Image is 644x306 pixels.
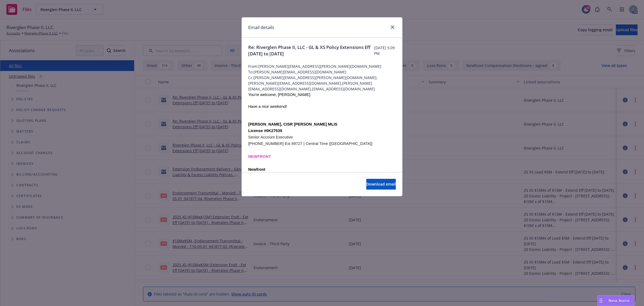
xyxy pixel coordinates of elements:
span: Senior Account Executive [248,135,293,139]
h1: Email details [248,24,274,31]
b: NEWFRONT [248,154,271,159]
span: Download email [366,182,396,187]
span: Cc: [PERSON_NAME][EMAIL_ADDRESS][PERSON_NAME][DOMAIN_NAME],[PERSON_NAME][EMAIL_ADDRESS][DOMAIN_NA... [248,75,396,92]
a: close [389,24,396,30]
b: Newfront [248,167,265,172]
div: Drag to move [598,296,604,306]
div: Have a nice weekend! [248,104,396,109]
span: [PHONE_NUMBER] Ext 89727 | Central Time ([GEOGRAPHIC_DATA]) [248,141,372,146]
button: Nova Assist [597,295,634,306]
span: To: [PERSON_NAME][EMAIL_ADDRESS][DOMAIN_NAME] [248,69,396,75]
div: You're welcome, [PERSON_NAME]. [248,92,396,98]
span: From: [PERSON_NAME][EMAIL_ADDRESS][PERSON_NAME][DOMAIN_NAME] [248,63,396,69]
span: Nova Assist [609,298,630,303]
span: Re: Riverglen Phase II, LLC - GL & XS Policy Extensions Eff [DATE] to [DATE] [248,44,374,57]
b: License #0K27539 [248,129,282,133]
span: [DATE] 5:09 PM [374,45,396,56]
button: Download email [366,179,396,190]
b: [PERSON_NAME], CISR [PERSON_NAME] MLIS [248,122,337,126]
